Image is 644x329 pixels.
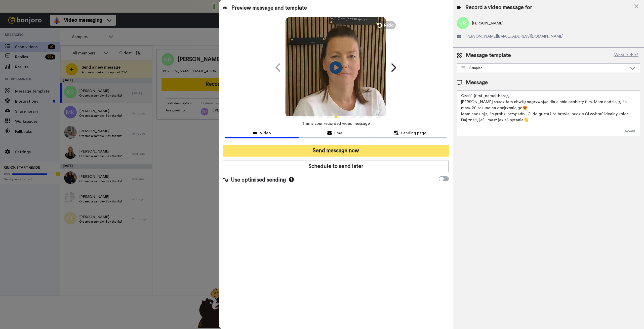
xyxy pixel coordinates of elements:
span: Video [260,130,271,136]
span: Message [466,79,488,86]
button: What is this? [613,52,640,59]
span: This is your recorded video message [302,118,370,129]
div: Samples [461,66,628,71]
img: Message-temps.svg [461,66,465,70]
span: Use optimised sending [231,176,286,184]
button: Schedule to send later [223,161,449,172]
span: Landing page [401,130,426,136]
span: Email [334,130,344,136]
span: Message template [466,52,511,59]
button: Send message now [223,145,449,157]
textarea: Cześć {first_name|there}, [PERSON_NAME] spędziłam chwilę nagrywając dla ciebie osobisty film. Mam... [457,91,640,136]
